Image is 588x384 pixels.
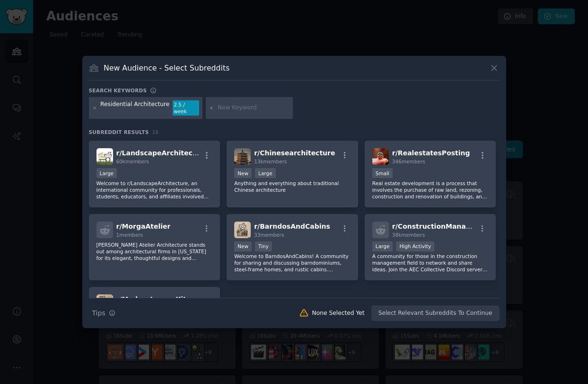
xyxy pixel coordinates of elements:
h3: New Audience - Select Subreddits [104,63,229,73]
p: [PERSON_NAME] Atelier Architecture stands out among architectural firms in [US_STATE] for its ele... [97,241,213,261]
p: Anything and everything about traditional Chinese architecture [234,180,351,193]
p: Welcome to BarndosAndCabins! A community for sharing and discussing barndominiums, steel-frame ho... [234,253,351,273]
span: 16 [152,129,159,135]
div: Large [97,168,117,178]
span: Subreddit Results [89,129,149,135]
span: 1 members [116,232,143,238]
span: 60k members [116,159,149,164]
input: New Keyword [218,104,290,112]
p: A community for those in the construction management field to network and share ideas. Join the A... [372,253,489,273]
h3: Search keywords [89,87,147,94]
button: Tips [89,305,119,321]
span: r/ ModernLuxuryKitchen [116,295,204,303]
span: 346 members [392,159,425,164]
span: r/ BarndosAndCabins [254,223,330,230]
img: RealestatesPosting [372,148,389,165]
img: Chinesearchitecture [234,148,251,165]
div: Large [372,241,393,251]
div: New [234,168,252,178]
span: r/ RealestatesPosting [392,149,470,157]
p: Welcome to r/LandscapeArchitecture, an international community for professionals, students, educa... [97,180,213,200]
span: 38k members [392,232,425,238]
img: BarndosAndCabins [234,222,251,238]
div: Residential Architecture [100,100,169,116]
div: High Activity [396,241,434,251]
span: 13k members [254,159,287,164]
div: None Selected Yet [312,309,365,318]
span: r/ MorgaAtelier [116,223,171,230]
div: 2.5 / week [173,100,199,116]
div: New [234,241,252,251]
span: Tips [92,308,105,318]
div: Large [255,168,276,178]
p: Real estate development is a process that involves the purchase of raw land, rezoning, constructi... [372,180,489,200]
div: Small [372,168,393,178]
img: ModernLuxuryKitchen [97,295,113,311]
div: Tiny [255,241,272,251]
span: r/ LandscapeArchitecture [116,149,208,157]
img: LandscapeArchitecture [97,148,113,165]
span: r/ ConstructionManagers [392,223,483,230]
span: 33 members [254,232,284,238]
span: r/ Chinesearchitecture [254,149,335,157]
